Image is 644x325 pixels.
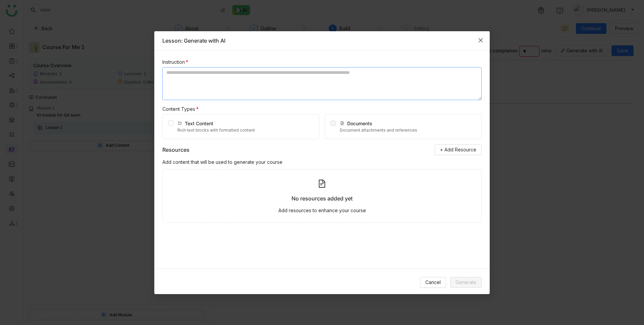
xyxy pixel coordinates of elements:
div: Document attachments and references [340,127,417,134]
button: Close [472,31,490,49]
span: Cancel [425,279,441,286]
div: Lesson: Generate with AI [162,37,482,45]
span: Text Content [185,121,213,126]
button: Generate [450,277,482,288]
div: Rich text blocks with formatted content [177,127,255,134]
span: Documents [347,121,372,126]
div: Resources [162,146,190,154]
div: Add resources to enhance your course [278,207,366,214]
div: Add content that will be used to generate your course [162,158,482,166]
span: + Add Resource [440,146,476,153]
button: Cancel [420,277,446,288]
div: Content Types [162,105,482,113]
button: + Add Resource [435,144,482,155]
div: No resources added yet [291,194,353,203]
div: Instruction [162,58,482,66]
